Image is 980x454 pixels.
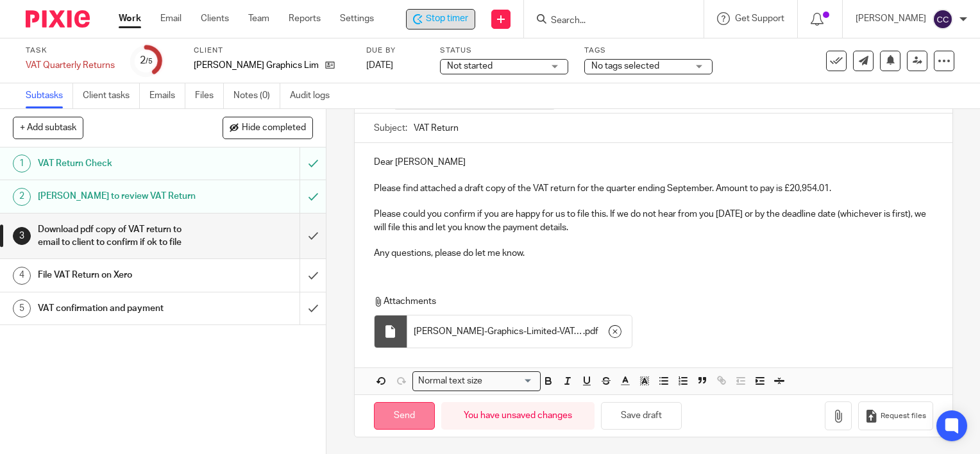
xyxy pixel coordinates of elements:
span: Stop timer [426,12,468,26]
label: Status [440,46,568,56]
span: No tags selected [591,62,659,71]
a: Files [195,83,224,108]
div: You have unsaved changes [441,402,595,430]
label: Subject: [374,122,407,135]
a: Email [160,12,182,25]
div: 3 [13,227,31,245]
div: VAT Quarterly Returns [26,59,115,72]
small: /5 [146,58,153,65]
span: Get Support [735,14,784,23]
input: Send [374,402,435,430]
button: Hide completed [223,117,313,139]
div: . [407,315,632,348]
div: 1 [13,155,31,172]
p: [PERSON_NAME] [856,12,926,25]
div: Search for option [412,371,541,391]
a: Emails [149,83,185,108]
a: Subtasks [26,83,73,108]
label: Tags [584,46,713,56]
a: Settings [340,12,374,25]
img: svg%3E [933,9,953,29]
h1: File VAT Return on Xero [38,265,204,285]
div: 5 [13,299,31,317]
h1: VAT Return Check [38,154,204,173]
span: [DATE] [366,61,393,70]
a: Audit logs [290,83,339,108]
label: Client [194,46,350,56]
a: Reports [289,12,321,25]
h1: Download pdf copy of VAT return to email to client to confirm if ok to file [38,220,204,253]
div: 2 [13,188,31,206]
h1: VAT confirmation and payment [38,299,204,318]
p: Please could you confirm if you are happy for us to file this. If we do not hear from you [DATE] ... [374,208,933,234]
button: Request files [858,401,933,430]
label: Task [26,46,115,56]
p: [PERSON_NAME] Graphics Limited [194,59,319,72]
p: Any questions, please do let me know. [374,247,933,260]
p: Please find attached a draft copy of the VAT return for the quarter ending September. Amount to p... [374,182,933,195]
span: Hide completed [242,123,306,133]
button: + Add subtask [13,117,83,139]
a: Notes (0) [233,83,280,108]
a: Work [119,12,141,25]
span: Not started [447,62,493,71]
span: [PERSON_NAME]-Graphics-Limited-VAT-Return [414,325,583,338]
div: 4 [13,267,31,285]
div: 2 [140,53,153,68]
a: Clients [201,12,229,25]
img: Pixie [26,10,90,28]
p: Dear [PERSON_NAME] [374,156,933,169]
label: Due by [366,46,424,56]
a: Client tasks [83,83,140,108]
a: Team [248,12,269,25]
span: pdf [585,325,598,338]
input: Search for option [487,374,533,388]
span: Request files [881,411,926,421]
button: Save draft [601,402,682,430]
input: Search [550,15,665,27]
span: Normal text size [416,374,486,388]
h1: [PERSON_NAME] to review VAT Return [38,187,204,206]
p: Attachments [374,295,922,308]
div: L W Graphics Limited - VAT Quarterly Returns [406,9,475,29]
